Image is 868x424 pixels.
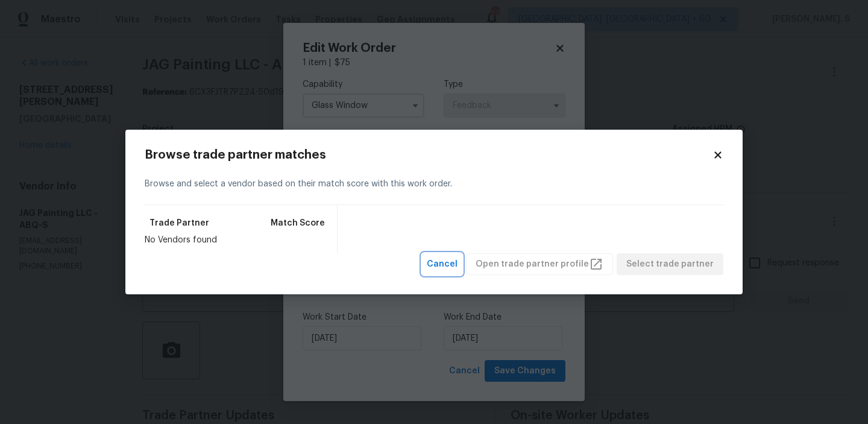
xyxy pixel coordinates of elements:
[145,234,330,246] div: No Vendors found
[149,217,209,229] span: Trade Partner
[145,149,712,161] h2: Browse trade partner matches
[145,163,723,205] div: Browse and select a vendor based on their match score with this work order.
[427,257,458,272] span: Cancel
[271,217,325,229] span: Match Score
[422,253,462,276] button: Cancel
